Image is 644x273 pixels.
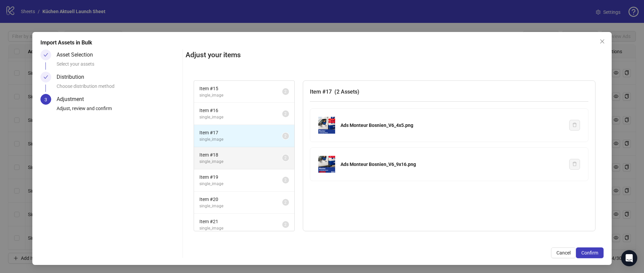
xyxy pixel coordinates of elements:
sup: 2 [282,177,289,183]
span: 3 [44,97,47,102]
span: 2 [284,200,287,205]
div: Choose distribution method [57,82,180,94]
sup: 2 [282,133,289,139]
button: Close [597,36,608,47]
sup: 2 [282,199,289,206]
span: Item # 15 [199,85,282,92]
span: check [43,53,48,57]
div: Adjustment [57,94,89,105]
div: Ads Monteur Bosnien_V6_9x16.png [341,161,564,168]
span: Item # 21 [199,218,282,225]
button: Confirm [576,247,604,258]
span: close [600,39,605,44]
span: single_image [199,136,282,143]
span: 2 [284,134,287,138]
div: Asset Selection [57,49,98,60]
div: Select your assets [57,60,180,72]
button: Delete [569,159,580,170]
h2: Adjust your items [186,49,604,61]
span: single_image [199,181,282,187]
span: Item # 17 [199,129,282,136]
span: 2 [284,156,287,160]
span: 2 [284,111,287,116]
span: Item # 16 [199,107,282,114]
span: check [43,75,48,79]
sup: 2 [282,155,289,161]
button: Delete [569,120,580,131]
span: Item # 18 [199,151,282,159]
h3: Item # 17 [310,88,589,96]
sup: 2 [282,221,289,228]
div: Open Intercom Messenger [621,250,637,266]
div: Import Assets in Bulk [40,39,604,47]
span: ( 2 Assets ) [334,89,359,95]
div: Distribution [57,72,90,82]
span: single_image [199,92,282,99]
span: single_image [199,203,282,209]
div: Adjust, review and confirm [57,105,180,116]
sup: 2 [282,88,289,95]
div: Ads Monteur Bosnien_V6_4x5.png [341,122,564,129]
span: 2 [284,178,287,182]
span: Item # 19 [199,173,282,181]
span: 2 [284,222,287,227]
span: single_image [199,225,282,232]
img: Ads Monteur Bosnien_V6_9x16.png [318,156,335,173]
span: Confirm [581,250,598,255]
span: single_image [199,159,282,165]
span: 2 [284,89,287,94]
span: single_image [199,114,282,121]
button: Cancel [551,247,576,258]
span: Cancel [556,250,571,255]
img: Ads Monteur Bosnien_V6_4x5.png [318,117,335,134]
sup: 2 [282,110,289,117]
span: Item # 20 [199,196,282,203]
